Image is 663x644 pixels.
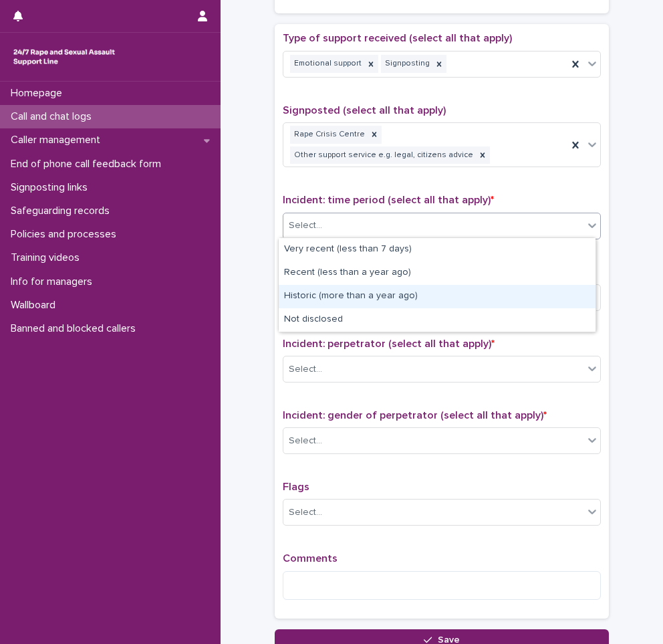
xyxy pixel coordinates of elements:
[279,308,595,332] div: Not disclosed
[5,205,120,217] p: Safeguarding records
[11,43,118,70] img: rhQMoQhaT3yELyF149Cw
[283,338,495,349] span: Incident: perpetrator (select all that apply)
[5,158,172,171] p: End of phone call feedback form
[5,276,103,288] p: Info for managers
[279,238,595,261] div: Very recent (less than 7 days)
[279,261,595,285] div: Recent (less than a year ago)
[289,434,322,448] div: Select...
[283,33,512,43] span: Type of support received (select all that apply)
[5,181,98,194] p: Signposting links
[283,195,494,205] span: Incident: time period (select all that apply)
[5,87,73,100] p: Homepage
[289,219,322,233] div: Select...
[5,251,90,264] p: Training videos
[279,285,595,308] div: Historic (more than a year ago)
[381,55,432,73] div: Signposting
[5,228,127,241] p: Policies and processes
[5,134,111,146] p: Caller management
[5,322,146,335] p: Banned and blocked callers
[289,362,322,377] div: Select...
[283,553,338,564] span: Comments
[290,55,364,73] div: Emotional support
[290,146,475,165] div: Other support service e.g. legal, citizens advice
[289,506,322,520] div: Select...
[5,299,66,312] p: Wallboard
[283,410,547,421] span: Incident: gender of perpetrator (select all that apply)
[290,126,367,144] div: Rape Crisis Centre
[283,481,309,492] span: Flags
[283,105,446,116] span: Signposted (select all that apply)
[5,110,102,123] p: Call and chat logs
